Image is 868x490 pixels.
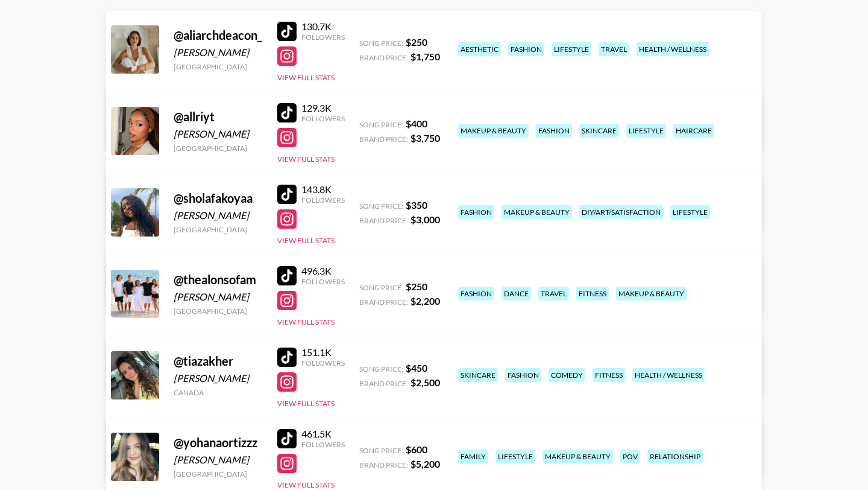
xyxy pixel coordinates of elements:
span: Brand Price: [359,53,408,62]
strong: $ 450 [406,362,427,374]
div: fitness [576,287,609,301]
div: 496.3K [301,265,345,277]
div: @ tiazakher [174,354,263,369]
div: fashion [505,368,541,382]
div: Followers [301,277,345,286]
div: skincare [579,124,619,138]
div: fashion [508,42,544,56]
div: fashion [536,124,572,138]
div: [GEOGRAPHIC_DATA] [174,144,263,153]
div: makeup & beauty [542,450,613,463]
div: relationship [647,450,703,463]
div: 129.3K [301,102,345,114]
strong: $ 5,200 [410,458,440,469]
div: [PERSON_NAME] [174,372,263,384]
strong: $ 2,200 [410,295,440,307]
div: [PERSON_NAME] [174,46,263,59]
button: View Full Stats [277,317,335,326]
div: fashion [458,287,494,301]
div: @ allriyt [174,109,263,124]
span: Brand Price: [359,297,408,307]
div: skincare [458,368,498,382]
div: travel [538,287,569,301]
div: @ aliarchdeacon_ [174,28,263,43]
div: fitness [593,368,625,382]
span: Song Price: [359,120,403,129]
span: Song Price: [359,39,403,48]
div: @ yohanaortizzz [174,435,263,450]
strong: $ 600 [406,444,427,455]
div: health / wellness [632,368,705,382]
div: Followers [301,114,345,123]
div: 130.7K [301,21,345,33]
div: [GEOGRAPHIC_DATA] [174,469,263,479]
strong: $ 3,000 [410,214,440,225]
strong: $ 350 [406,199,427,211]
div: haircare [673,124,714,138]
div: 143.8K [301,183,345,196]
div: [PERSON_NAME] [174,291,263,303]
span: Brand Price: [359,216,408,225]
div: comedy [549,368,585,382]
div: makeup & beauty [458,124,529,138]
span: Song Price: [359,364,403,374]
div: fashion [458,205,494,219]
div: lifestyle [670,205,710,219]
div: [PERSON_NAME] [174,128,263,140]
div: lifestyle [495,450,535,463]
div: aesthetic [458,42,501,56]
div: family [458,450,488,463]
span: Song Price: [359,446,403,455]
div: 461.5K [301,428,345,440]
span: Song Price: [359,202,403,211]
div: [PERSON_NAME] [174,454,263,466]
div: lifestyle [552,42,591,56]
button: View Full Stats [277,73,335,82]
strong: $ 1,750 [410,51,440,62]
div: [GEOGRAPHIC_DATA] [174,307,263,316]
div: pov [620,450,640,463]
strong: $ 250 [406,281,427,292]
div: Followers [301,196,345,205]
span: Song Price: [359,283,403,292]
button: View Full Stats [277,480,335,489]
div: @ sholafakoyaa [174,191,263,206]
div: dance [502,287,531,301]
div: [PERSON_NAME] [174,209,263,221]
div: @ thealonsofam [174,272,263,287]
span: Brand Price: [359,379,408,388]
button: View Full Stats [277,236,335,245]
strong: $ 3,750 [410,132,440,144]
div: [GEOGRAPHIC_DATA] [174,225,263,234]
div: 151.1K [301,346,345,358]
div: makeup & beauty [502,205,572,219]
div: Followers [301,33,345,42]
strong: $ 400 [406,118,427,129]
strong: $ 250 [406,36,427,48]
span: Brand Price: [359,460,408,469]
div: diy/art/satisfaction [579,205,663,219]
span: Brand Price: [359,135,408,144]
div: Followers [301,358,345,367]
div: makeup & beauty [616,287,687,301]
div: Canada [174,388,263,397]
button: View Full Stats [277,399,335,408]
strong: $ 2,500 [410,377,440,388]
div: Followers [301,440,345,449]
div: travel [599,42,629,56]
div: [GEOGRAPHIC_DATA] [174,62,263,71]
div: lifestyle [626,124,666,138]
button: View Full Stats [277,154,335,164]
div: health / wellness [637,42,709,56]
